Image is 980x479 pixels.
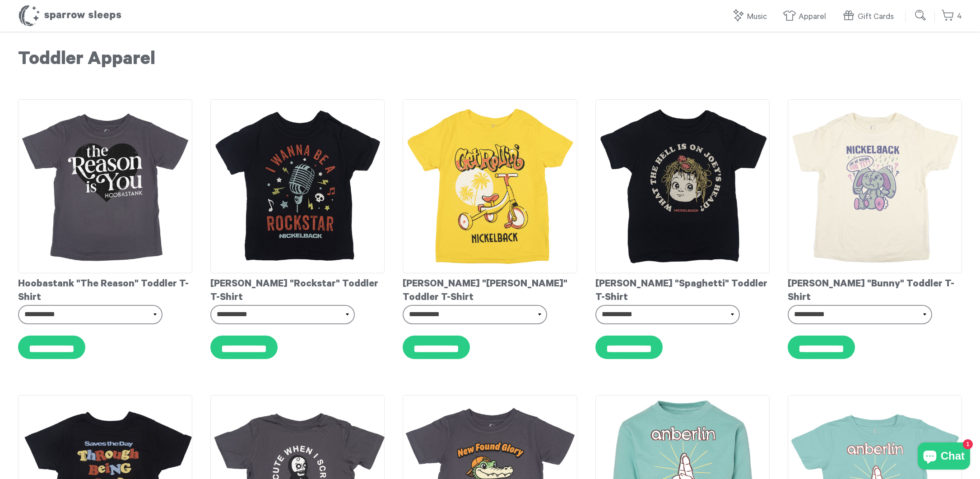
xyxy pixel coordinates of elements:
img: Nickelback-ArewehavingfunyetToddlerT-shirt_grande.jpg [788,99,962,273]
img: Nickelback-JoeysHeadToddlerT-shirt_grande.jpg [595,99,770,273]
a: Music [731,7,771,27]
div: [PERSON_NAME] "Bunny" Toddler T-Shirt [788,273,962,305]
a: Gift Cards [842,7,898,27]
div: [PERSON_NAME] "Spaghetti" Toddler T-Shirt [595,273,770,305]
div: [PERSON_NAME] "[PERSON_NAME]" Toddler T-Shirt [403,273,577,305]
a: Apparel [783,7,831,27]
h1: Sparrow Sleeps [18,5,122,27]
img: Nickelback-RockstarToddlerT-shirt_grande.jpg [210,99,385,273]
inbox-online-store-chat: Shopify online store chat [915,442,973,472]
h1: Toddler Apparel [18,50,962,72]
img: Nickelback-GetRollinToddlerT-shirt_grande.jpg [403,99,577,273]
input: Submit [912,6,930,24]
img: Hoobastank-TheReasonToddlerT-shirt_grande.jpg [18,99,192,273]
div: Hoobastank "The Reason" Toddler T-Shirt [18,273,192,305]
a: 4 [941,7,962,26]
div: [PERSON_NAME] "Rockstar" Toddler T-Shirt [210,273,385,305]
